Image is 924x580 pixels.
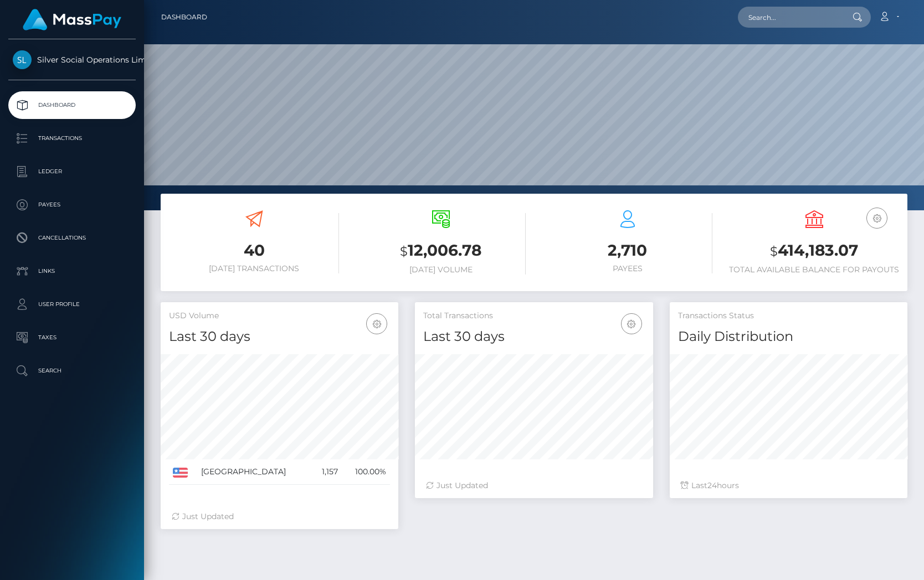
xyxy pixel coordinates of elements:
[13,362,131,379] p: Search
[8,191,136,219] a: Payees
[13,50,32,69] img: Silver Social Operations Limited
[13,296,131,313] p: User Profile
[738,7,842,28] input: Search...
[169,240,339,261] h3: 40
[13,230,131,246] p: Cancellations
[542,240,712,261] h3: 2,710
[356,265,526,275] h6: [DATE] Volume
[13,130,131,147] p: Transactions
[356,240,526,262] h3: 12,006.78
[8,125,136,152] a: Transactions
[8,158,136,185] a: Ledger
[8,324,136,351] a: Taxes
[312,459,342,485] td: 1,157
[770,244,778,259] small: $
[13,263,131,279] p: Links
[169,327,390,346] h4: Last 30 days
[678,310,899,322] h5: Transactions Status
[342,459,390,485] td: 100.00%
[8,91,136,119] a: Dashboard
[423,310,644,322] h5: Total Transactions
[8,55,136,65] span: Silver Social Operations Limited
[729,240,899,262] h3: 414,183.07
[13,329,131,346] p: Taxes
[8,291,136,318] a: User Profile
[169,264,339,273] h6: [DATE] Transactions
[729,265,899,275] h6: Total Available Balance for Payouts
[169,310,390,322] h5: USD Volume
[423,327,644,346] h4: Last 30 days
[678,327,899,346] h4: Daily Distribution
[197,459,312,485] td: [GEOGRAPHIC_DATA]
[400,244,408,259] small: $
[23,9,121,30] img: MassPay Logo
[8,224,136,252] a: Cancellations
[13,97,131,113] p: Dashboard
[8,257,136,285] a: Links
[13,163,131,180] p: Ledger
[542,264,712,273] h6: Payees
[173,468,188,478] img: US.png
[707,480,717,490] span: 24
[161,6,207,29] a: Dashboard
[426,480,641,491] div: Just Updated
[172,511,387,522] div: Just Updated
[681,480,896,491] div: Last hours
[8,357,136,385] a: Search
[13,196,131,213] p: Payees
